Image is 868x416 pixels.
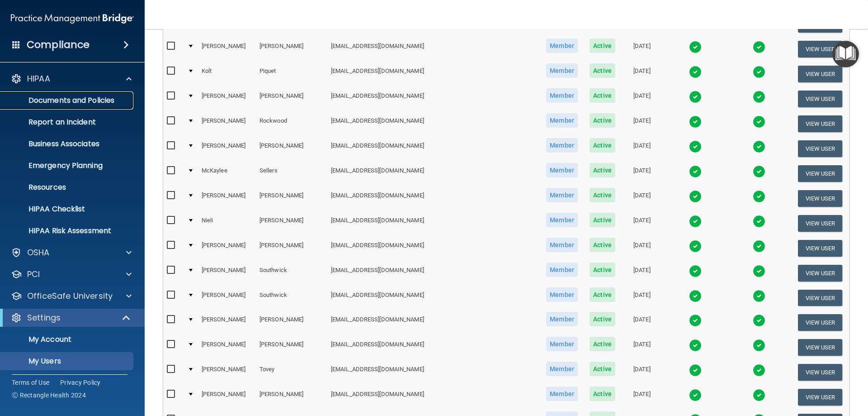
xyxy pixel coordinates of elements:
[689,215,702,228] img: tick.e7d51cea.svg
[198,37,256,62] td: [PERSON_NAME]
[621,136,663,161] td: [DATE]
[327,261,540,286] td: [EMAIL_ADDRESS][DOMAIN_NAME]
[798,41,843,57] button: View User
[798,389,843,406] button: View User
[621,360,663,385] td: [DATE]
[798,140,843,157] button: View User
[798,115,843,132] button: View User
[327,37,540,62] td: [EMAIL_ADDRESS][DOMAIN_NAME]
[689,265,702,277] img: tick.e7d51cea.svg
[546,238,578,252] span: Member
[198,161,256,186] td: McKaylee
[621,161,663,186] td: [DATE]
[198,310,256,335] td: [PERSON_NAME]
[198,111,256,136] td: [PERSON_NAME]
[546,362,578,376] span: Member
[327,385,540,410] td: [EMAIL_ADDRESS][DOMAIN_NAME]
[198,62,256,86] td: Kolt
[798,339,843,356] button: View User
[327,86,540,111] td: [EMAIL_ADDRESS][DOMAIN_NAME]
[621,86,663,111] td: [DATE]
[590,213,615,227] span: Active
[753,265,765,277] img: tick.e7d51cea.svg
[753,314,765,327] img: tick.e7d51cea.svg
[689,115,702,128] img: tick.e7d51cea.svg
[198,186,256,211] td: [PERSON_NAME]
[798,314,843,331] button: View User
[753,339,765,352] img: tick.e7d51cea.svg
[546,138,578,153] span: Member
[621,111,663,136] td: [DATE]
[256,186,327,211] td: [PERSON_NAME]
[6,205,129,214] p: HIPAA Checklist
[11,291,132,301] a: OfficeSafe University
[832,41,859,67] button: Open Resource Center
[689,389,702,402] img: tick.e7d51cea.svg
[198,236,256,261] td: [PERSON_NAME]
[327,161,540,186] td: [EMAIL_ADDRESS][DOMAIN_NAME]
[546,63,578,78] span: Member
[327,111,540,136] td: [EMAIL_ADDRESS][DOMAIN_NAME]
[6,161,129,170] p: Emergency Planning
[621,236,663,261] td: [DATE]
[6,335,129,344] p: My Account
[621,286,663,311] td: [DATE]
[6,118,129,127] p: Report an Incident
[753,66,765,78] img: tick.e7d51cea.svg
[689,240,702,253] img: tick.e7d51cea.svg
[590,113,615,128] span: Active
[327,136,540,161] td: [EMAIL_ADDRESS][DOMAIN_NAME]
[753,290,765,302] img: tick.e7d51cea.svg
[798,290,843,306] button: View User
[256,360,327,385] td: Tovey
[753,41,765,53] img: tick.e7d51cea.svg
[689,364,702,377] img: tick.e7d51cea.svg
[27,291,113,301] p: OfficeSafe University
[590,387,615,401] span: Active
[198,385,256,410] td: [PERSON_NAME]
[546,312,578,326] span: Member
[6,183,129,192] p: Resources
[590,188,615,202] span: Active
[798,91,843,107] button: View User
[753,190,765,203] img: tick.e7d51cea.svg
[12,378,49,387] a: Terms of Use
[256,261,327,286] td: Southwick
[6,96,129,105] p: Documents and Policies
[798,190,843,207] button: View User
[546,387,578,401] span: Member
[11,247,132,258] a: OSHA
[198,86,256,111] td: [PERSON_NAME]
[689,314,702,327] img: tick.e7d51cea.svg
[327,186,540,211] td: [EMAIL_ADDRESS][DOMAIN_NAME]
[689,66,702,78] img: tick.e7d51cea.svg
[689,339,702,352] img: tick.e7d51cea.svg
[753,165,765,178] img: tick.e7d51cea.svg
[753,389,765,402] img: tick.e7d51cea.svg
[546,213,578,227] span: Member
[798,240,843,257] button: View User
[590,38,615,53] span: Active
[590,263,615,277] span: Active
[198,286,256,311] td: [PERSON_NAME]
[590,238,615,252] span: Active
[621,335,663,360] td: [DATE]
[327,335,540,360] td: [EMAIL_ADDRESS][DOMAIN_NAME]
[546,88,578,103] span: Member
[256,111,327,136] td: Rockwood
[327,211,540,236] td: [EMAIL_ADDRESS][DOMAIN_NAME]
[6,357,129,366] p: My Users
[753,240,765,253] img: tick.e7d51cea.svg
[590,362,615,376] span: Active
[621,310,663,335] td: [DATE]
[590,312,615,326] span: Active
[27,73,50,84] p: HIPAA
[256,62,327,86] td: Piquet
[798,165,843,182] button: View User
[11,312,131,323] a: Settings
[546,263,578,277] span: Member
[590,287,615,302] span: Active
[546,188,578,202] span: Member
[198,211,256,236] td: Nieli
[256,310,327,335] td: [PERSON_NAME]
